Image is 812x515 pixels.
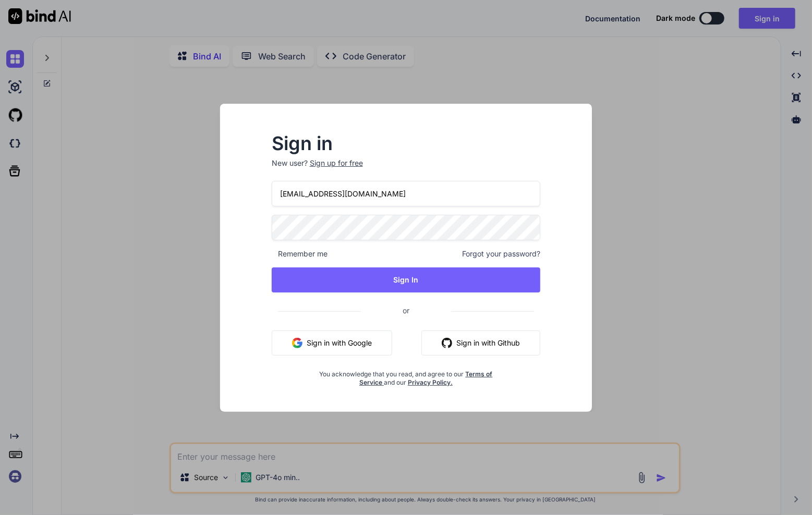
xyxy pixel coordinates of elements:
[272,267,541,292] button: Sign In
[442,338,452,348] img: github
[317,364,496,387] div: You acknowledge that you read, and agree to our and our
[361,298,451,323] span: or
[272,249,328,259] span: Remember me
[359,370,493,386] a: Terms of Service
[310,158,363,168] div: Sign up for free
[272,181,541,206] input: Login or Email
[421,330,540,355] button: Sign in with Github
[272,158,541,181] p: New user?
[292,338,302,348] img: google
[272,135,541,152] h2: Sign in
[408,378,453,386] a: Privacy Policy.
[462,249,540,259] span: Forgot your password?
[272,330,392,355] button: Sign in with Google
